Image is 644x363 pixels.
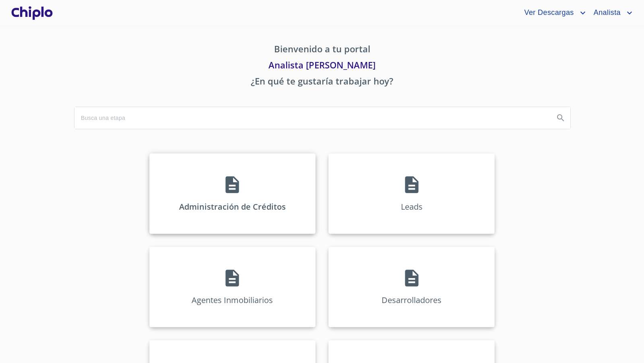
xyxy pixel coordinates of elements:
[551,108,570,128] button: Search
[518,6,587,19] button: account of current user
[588,6,625,19] span: Analista
[192,295,273,305] p: Agentes Inmobiliarios
[382,295,442,305] p: Desarrolladores
[588,6,634,19] button: account of current user
[74,74,570,91] p: ¿En qué te gustaría trabajar hoy?
[518,6,578,19] span: Ver Descargas
[401,201,423,212] p: Leads
[74,107,548,129] input: search
[74,58,570,74] p: Analista [PERSON_NAME]
[179,201,286,212] p: Administración de Créditos
[74,42,570,58] p: Bienvenido a tu portal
